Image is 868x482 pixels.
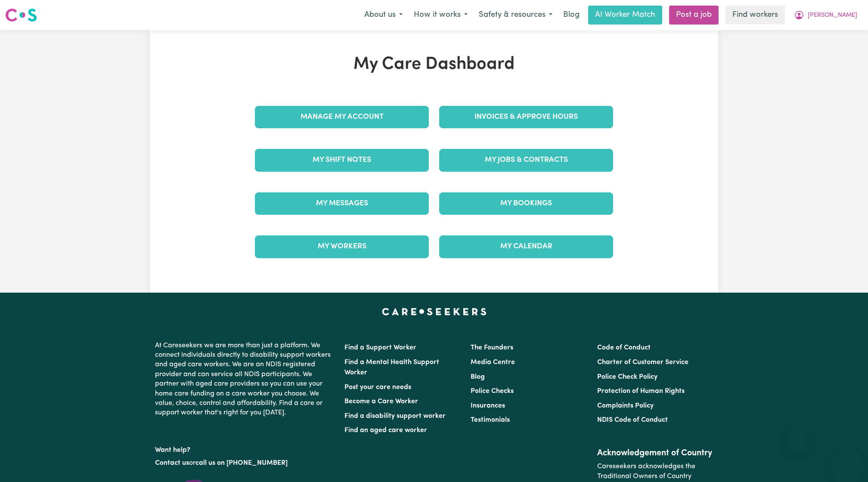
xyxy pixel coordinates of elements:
[669,6,719,25] a: Post a job
[408,6,473,24] button: How it works
[155,460,189,467] a: Contact us
[597,388,685,395] a: Protection of Human Rights
[597,448,713,458] h2: Acknowledgement of Country
[5,7,37,23] img: Careseekers logo
[250,54,618,75] h1: My Care Dashboard
[255,235,429,258] a: My Workers
[359,6,408,24] button: About us
[788,6,863,24] button: My Account
[255,192,429,215] a: My Messages
[344,413,446,420] a: Find a disability support worker
[439,106,613,128] a: Invoices & Approve Hours
[155,337,334,421] p: At Careseekers we are more than just a platform. We connect individuals directly to disability su...
[471,417,510,423] a: Testimonials
[808,11,857,20] span: [PERSON_NAME]
[255,106,429,128] a: Manage My Account
[344,359,439,376] a: Find a Mental Health Support Worker
[155,442,334,455] p: Want help?
[597,417,668,423] a: NDIS Code of Conduct
[588,6,662,25] a: AI Worker Match
[439,235,613,258] a: My Calendar
[382,308,487,315] a: Careseekers home page
[558,6,585,25] a: Blog
[471,359,515,366] a: Media Centre
[344,427,427,434] a: Find an aged care worker
[439,149,613,171] a: My Jobs & Contracts
[597,374,657,380] a: Police Check Policy
[471,402,505,409] a: Insurances
[789,427,806,444] iframe: Close message
[725,6,785,25] a: Find workers
[597,402,654,409] a: Complaints Policy
[473,6,558,24] button: Safety & resources
[344,344,416,351] a: Find a Support Worker
[471,374,485,380] a: Blog
[597,344,651,351] a: Code of Conduct
[5,5,37,25] a: Careseekers logo
[344,384,411,391] a: Post your care needs
[471,388,514,395] a: Police Checks
[471,344,513,351] a: The Founders
[834,448,861,475] iframe: Button to launch messaging window
[155,455,334,471] p: or
[344,398,418,405] a: Become a Care Worker
[439,192,613,215] a: My Bookings
[597,359,688,366] a: Charter of Customer Service
[255,149,429,171] a: My Shift Notes
[195,460,288,467] a: call us on [PHONE_NUMBER]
